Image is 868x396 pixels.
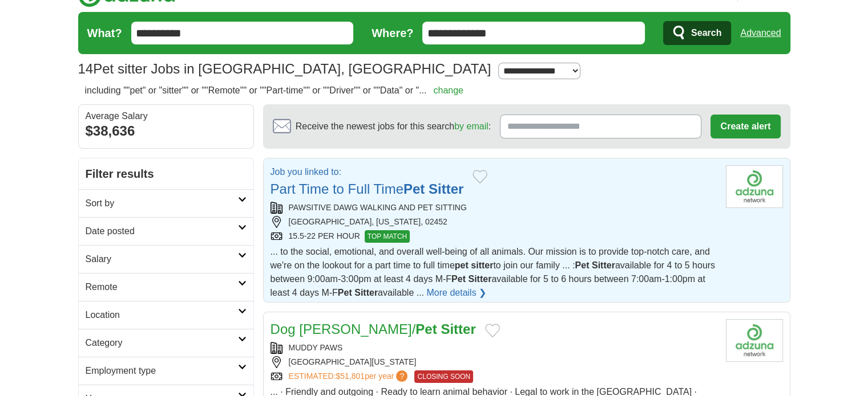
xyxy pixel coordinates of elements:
[691,22,721,44] span: Search
[451,274,466,284] strong: Pet
[592,260,615,270] strong: Sitter
[86,252,238,266] h2: Salary
[455,260,469,270] strong: pet
[414,370,473,383] span: CLOSING SOON
[86,121,247,141] div: $38,636
[575,260,589,270] strong: Pet
[372,25,413,42] label: Where?
[79,189,253,217] a: Sort by
[396,370,407,382] span: ?
[79,217,253,245] a: Date posted
[726,165,783,208] img: Company logo
[710,115,780,138] button: Create alert
[289,370,410,383] a: ESTIMATED:$51,801per year?
[471,260,493,270] strong: sitter
[296,120,491,133] span: Receive the newest jobs for this search :
[86,364,238,378] h2: Employment type
[79,158,253,189] h2: Filter results
[79,301,253,329] a: Location
[79,273,253,301] a: Remote
[663,21,731,45] button: Search
[726,319,783,362] img: Company logo
[454,121,488,131] a: by email
[79,329,253,357] a: Category
[86,336,238,350] h2: Category
[433,85,463,95] a: change
[79,245,253,273] a: Salary
[271,356,717,368] div: [GEOGRAPHIC_DATA][US_STATE]
[79,357,253,385] a: Employment type
[271,230,717,243] div: 15.5-22 PER HOUR
[338,288,352,297] strong: Pet
[429,181,463,197] strong: Sitter
[86,112,247,121] div: Average Salary
[740,22,781,44] a: Advanced
[271,181,464,197] a: Part Time to Full TimePet Sitter
[485,324,500,337] button: Add to favorite jobs
[78,61,491,76] h1: Pet sitter Jobs in [GEOGRAPHIC_DATA], [GEOGRAPHIC_DATA]
[271,202,717,214] div: PAWSITIVE DAWG WALKING AND PET SITTING
[403,181,425,197] strong: Pet
[85,84,463,97] h2: including ""pet" or "sitter"" or ""Remote"" or ""Part-time"" or ""Driver"" or ""Data" or "...
[78,59,94,79] span: 14
[468,274,491,284] strong: Sitter
[271,216,717,228] div: [GEOGRAPHIC_DATA], [US_STATE], 02452
[441,321,475,337] strong: Sitter
[365,230,410,243] span: TOP MATCH
[426,286,486,300] a: More details ❯
[354,288,378,297] strong: Sitter
[271,342,717,354] div: MUDDY PAWS
[473,170,487,183] button: Add to favorite jobs
[271,321,476,337] a: Dog [PERSON_NAME]/Pet Sitter
[87,25,122,42] label: What?
[336,371,365,381] span: $51,801
[271,165,464,179] p: Job you linked to:
[86,308,238,322] h2: Location
[271,247,715,297] span: ... to the social, emotional, and overall well-being of all animals. Our mission is to provide to...
[86,280,238,294] h2: Remote
[415,321,437,337] strong: Pet
[86,224,238,238] h2: Date posted
[86,197,238,210] h2: Sort by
